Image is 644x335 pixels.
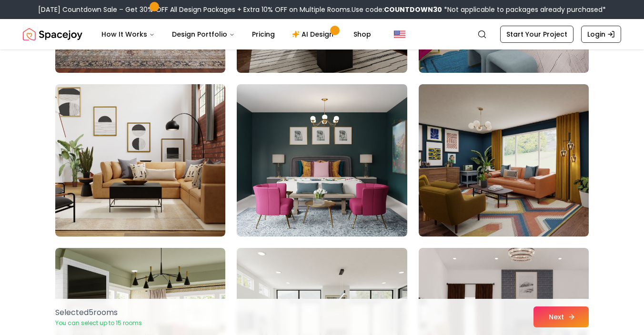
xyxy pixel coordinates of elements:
button: Next [533,306,589,327]
a: Shop [346,25,379,44]
img: Room room-80 [237,84,407,236]
p: You can select up to 15 rooms [55,319,142,327]
img: Spacejoy Logo [23,25,82,44]
a: Spacejoy [23,25,82,44]
p: Selected 5 room s [55,307,142,318]
div: [DATE] Countdown Sale – Get 30% OFF All Design Packages + Extra 10% OFF on Multiple Rooms. [38,5,606,14]
span: Use code: [352,5,442,14]
a: Start Your Project [500,26,574,43]
button: Design Portfolio [164,25,242,44]
img: United States [394,29,405,40]
b: COUNTDOWN30 [384,5,442,14]
img: Room room-79 [55,84,225,236]
span: *Not applicable to packages already purchased* [442,5,606,14]
a: AI Design [284,25,344,44]
nav: Main [94,25,379,44]
button: How It Works [94,25,162,44]
a: Pricing [244,25,282,44]
img: Room room-81 [419,84,589,236]
nav: Global [23,19,621,49]
a: Login [581,26,621,43]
